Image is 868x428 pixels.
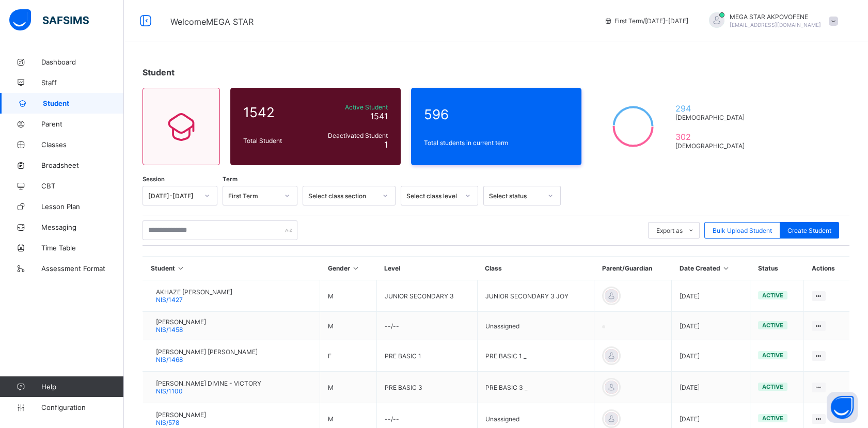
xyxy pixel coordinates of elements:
[143,257,320,280] th: Student
[803,257,849,280] th: Actions
[672,312,750,340] td: [DATE]
[730,22,821,28] span: [EMAIL_ADDRESS][DOMAIN_NAME]
[156,296,183,304] span: NIS/1427
[43,99,124,107] span: Student
[308,192,376,200] div: Select class section
[406,192,459,200] div: Select class level
[148,192,198,200] div: [DATE]-[DATE]
[722,264,731,272] i: Sort in Ascending Order
[730,13,821,21] span: MEGA STAR AKPOVOFENE
[41,403,123,411] span: Configuration
[477,280,594,312] td: JUNIOR SECONDARY 3 JOY
[594,257,672,280] th: Parent/Guardian
[787,227,831,234] span: Create Student
[156,379,261,387] span: [PERSON_NAME] DIVINE - VICTORY
[156,288,232,296] span: AKHAZE [PERSON_NAME]
[143,67,175,77] span: Student
[41,78,124,87] span: Staff
[9,9,89,31] img: safsims
[177,264,185,272] i: Sort in Ascending Order
[424,106,569,122] span: 596
[41,120,124,128] span: Parent
[41,58,124,66] span: Dashboard
[156,411,206,419] span: [PERSON_NAME]
[762,383,783,390] span: active
[156,356,183,363] span: NIS/1468
[489,192,542,200] div: Select status
[762,415,783,422] span: active
[675,103,749,114] span: 294
[384,139,388,150] span: 1
[156,387,183,395] span: NIS/1100
[156,419,179,426] span: NIS/578
[762,352,783,359] span: active
[376,257,477,280] th: Level
[314,103,388,111] span: Active Student
[750,257,804,280] th: Status
[41,223,124,231] span: Messaging
[228,192,278,200] div: First Term
[156,326,183,334] span: NIS/1458
[672,257,750,280] th: Date Created
[762,322,783,329] span: active
[41,182,124,190] span: CBT
[143,176,165,183] span: Session
[41,140,124,149] span: Classes
[352,264,360,272] i: Sort in Ascending Order
[604,17,688,25] span: session/term information
[41,161,124,169] span: Broadsheet
[376,312,477,340] td: --/--
[477,257,594,280] th: Class
[156,348,258,356] span: [PERSON_NAME] [PERSON_NAME]
[424,139,569,147] span: Total students in current term
[376,340,477,372] td: PRE BASIC 1
[477,372,594,403] td: PRE BASIC 3 _
[713,227,772,234] span: Bulk Upload Student
[762,292,783,299] span: active
[320,312,376,340] td: M
[675,142,749,150] span: [DEMOGRAPHIC_DATA]
[370,111,388,121] span: 1541
[675,132,749,142] span: 302
[41,264,124,273] span: Assessment Format
[672,372,750,403] td: [DATE]
[477,340,594,372] td: PRE BASIC 1 _
[170,17,254,27] span: Welcome MEGA STAR
[376,280,477,312] td: JUNIOR SECONDARY 3
[656,227,683,234] span: Export as
[241,134,312,147] div: Total Student
[243,104,309,120] span: 1542
[320,372,376,403] td: M
[156,318,206,326] span: [PERSON_NAME]
[675,114,749,121] span: [DEMOGRAPHIC_DATA]
[41,383,123,391] span: Help
[672,340,750,372] td: [DATE]
[41,244,124,252] span: Time Table
[376,372,477,403] td: PRE BASIC 3
[672,280,750,312] td: [DATE]
[699,12,843,29] div: MEGA STARAKPOVOFENE
[477,312,594,340] td: Unassigned
[314,132,388,139] span: Deactivated Student
[320,257,376,280] th: Gender
[320,280,376,312] td: M
[320,340,376,372] td: F
[41,202,124,211] span: Lesson Plan
[827,392,858,423] button: Open asap
[223,176,238,183] span: Term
